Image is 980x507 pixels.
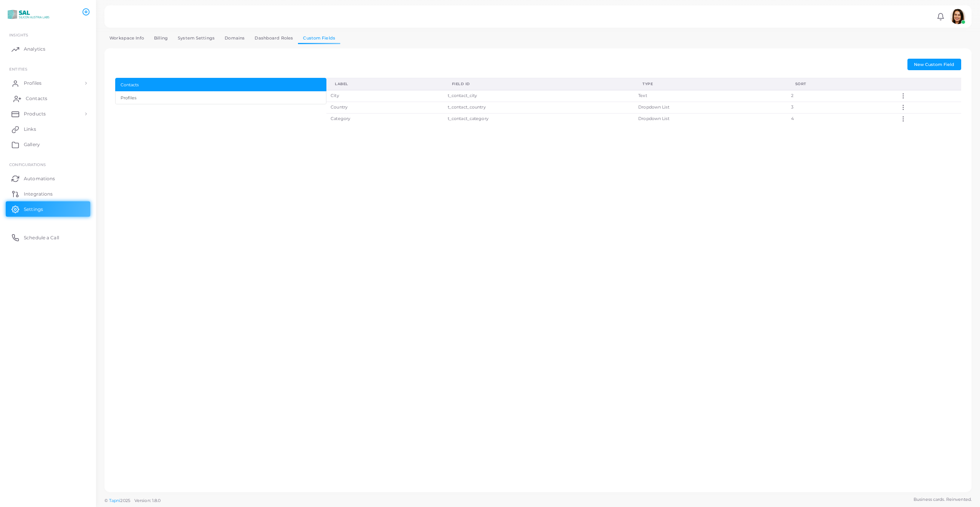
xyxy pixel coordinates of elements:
[791,104,793,110] span: 3
[6,201,90,217] a: Settings
[914,62,954,67] span: New Custom Field
[24,110,46,117] span: Products
[104,33,149,44] a: Workspace Info
[6,230,90,245] a: Schedule a Call
[26,95,47,102] span: Contacts
[907,59,961,70] button: New Custom Field
[326,102,444,113] td: Country
[444,113,634,125] td: t_contact_category
[104,497,161,504] span: ©
[24,80,41,87] span: Profiles
[896,78,961,90] th: Action
[6,76,90,91] a: Profiles
[109,498,121,503] a: Tapni
[6,186,90,201] a: Integrations
[6,41,90,57] a: Analytics
[7,7,50,21] img: logo
[24,141,40,148] span: Gallery
[24,234,59,241] span: Schedule a Call
[9,33,28,37] span: INSIGHTS
[6,137,90,152] a: Gallery
[121,95,136,101] div: Profiles
[134,498,161,503] span: Version: 1.8.0
[444,90,634,102] td: t_contact_city
[24,46,45,53] span: Analytics
[791,116,794,121] span: 4
[6,91,90,106] a: Contacts
[638,104,669,110] span: Dropdown List
[6,122,90,137] a: Links
[914,496,972,503] span: Business cards. Reinvented.
[24,175,55,182] span: Automations
[24,206,43,213] span: Settings
[6,171,90,186] a: Automations
[326,113,444,125] td: Category
[173,33,220,44] a: System Settings
[444,102,634,113] td: t_contact_country
[115,78,327,91] button: Contacts
[335,81,435,87] div: Label
[642,81,778,87] div: Type
[250,33,298,44] a: Dashboard Roles
[220,33,250,44] a: Domains
[149,33,173,44] a: Billing
[298,33,340,44] a: Custom Fields
[326,90,444,102] td: City
[9,162,46,167] span: Configurations
[948,9,967,24] a: avatar
[120,497,130,504] span: 2025
[24,126,36,133] span: Links
[638,93,647,98] span: Text
[452,81,626,87] div: Field ID
[950,9,965,24] img: avatar
[638,116,669,121] span: Dropdown List
[6,106,90,122] a: Products
[9,67,27,71] span: ENTITIES
[795,81,887,87] div: Sort
[24,191,53,198] span: Integrations
[791,93,793,98] span: 2
[115,91,327,104] button: Profiles
[121,82,139,88] div: Contacts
